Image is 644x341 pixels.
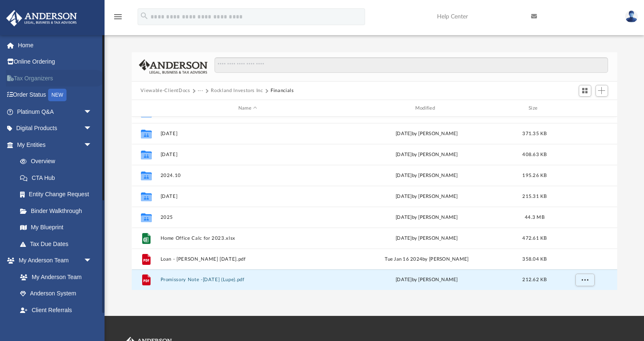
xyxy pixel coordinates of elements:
span: 408.63 KB [522,152,547,157]
button: [DATE] [160,131,335,136]
i: menu [113,12,123,22]
div: [DATE] by [PERSON_NAME] [339,130,514,138]
a: Client Referrals [12,302,100,318]
div: grid [132,117,617,290]
a: My Anderson Teamarrow_drop_down [6,252,100,269]
button: Rockland Investors Inc [211,87,263,95]
div: Modified [339,105,514,112]
button: Financials [271,87,294,95]
span: 212.62 KB [522,277,547,282]
a: Digital Productsarrow_drop_down [6,120,105,137]
span: 371.35 KB [522,131,547,136]
a: Home [6,37,105,54]
a: Entity Change Request [12,186,105,203]
div: Size [518,105,551,112]
div: [DATE] by [PERSON_NAME] [339,151,514,159]
button: ··· [198,87,203,95]
a: Platinum Q&Aarrow_drop_down [6,103,105,120]
span: arrow_drop_down [84,120,100,137]
img: User Pic [625,10,638,23]
div: [DATE] by [PERSON_NAME] [339,276,514,284]
img: Anderson Advisors Platinum Portal [4,10,79,26]
a: menu [113,16,123,22]
button: 2025 [160,215,335,220]
div: id [135,105,156,112]
a: Tax Due Dates [12,236,105,252]
span: 358.04 KB [522,257,547,262]
a: Overview [12,153,105,170]
div: NEW [48,89,66,101]
div: [DATE] by [PERSON_NAME] [339,172,514,179]
i: search [140,11,149,21]
span: arrow_drop_down [84,252,100,269]
div: [DATE] by [PERSON_NAME] [339,193,514,200]
button: Promissory Note -[DATE] (Lupe).pdf [160,277,335,283]
a: Binder Walkthrough [12,203,105,219]
span: 44.3 MB [525,215,544,220]
button: Switch to Grid View [579,85,591,97]
div: id [555,105,613,112]
button: Viewable-ClientDocs [141,87,190,95]
a: Order StatusNEW [6,87,105,104]
button: 2024.10 [160,173,335,178]
button: Add [595,85,608,97]
a: CTA Hub [12,169,105,186]
input: Search files and folders [215,57,608,73]
div: [DATE] by [PERSON_NAME] [339,235,514,242]
div: Tue Jan 16 2024 by [PERSON_NAME] [339,256,514,263]
span: 215.31 KB [522,194,547,199]
span: arrow_drop_down [84,103,100,121]
a: My Anderson Team [12,269,96,285]
a: Anderson System [12,285,100,302]
a: Tax Organizers [6,70,105,87]
span: 195.26 KB [522,173,547,178]
button: [DATE] [160,194,335,199]
span: arrow_drop_down [84,136,100,154]
a: Online Ordering [6,54,105,70]
button: Loan - [PERSON_NAME] [DATE].pdf [160,256,335,262]
button: More options [575,274,594,286]
span: 472.61 KB [522,236,547,241]
button: Home Office Calc for 2023.xlsx [160,236,335,241]
a: My Blueprint [12,219,100,236]
div: [DATE] by [PERSON_NAME] [339,214,514,221]
div: Name [160,105,335,112]
button: [DATE] [160,152,335,157]
a: My Entitiesarrow_drop_down [6,136,105,153]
